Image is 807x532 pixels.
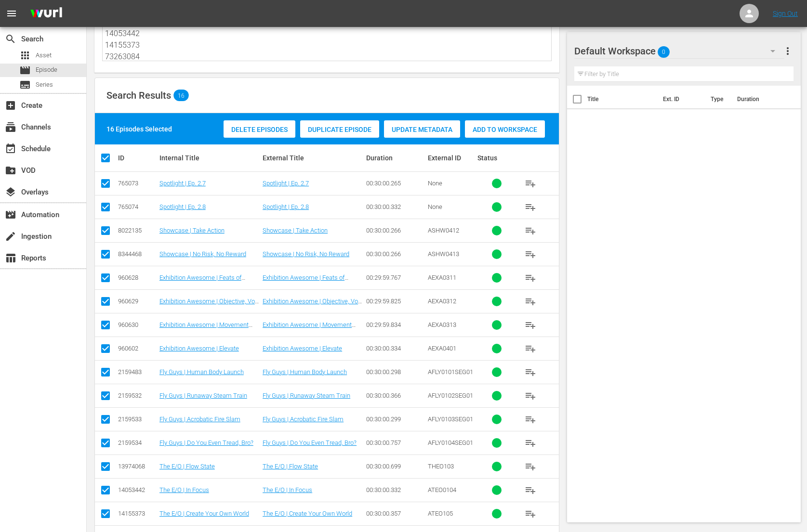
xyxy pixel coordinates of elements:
[428,298,456,305] span: AEXA0312
[263,227,328,234] a: Showcase | Take Action
[159,486,209,493] a: The E/O | In Focus
[519,266,542,289] button: playlist_add
[525,484,536,496] span: playlist_add
[782,45,794,57] span: more_vert
[366,180,425,187] div: 00:30:00.265
[159,250,246,258] a: Showcase | No Risk, No Reward
[36,65,57,75] span: Episode
[159,180,206,187] a: Spotlight | Ep. 2.7
[118,321,157,328] div: 960630
[5,209,16,221] span: Automation
[159,321,252,336] a: Exhibition Awesome | Movement Motivation, Vol. 1
[159,345,239,352] a: Exhibition Awesome | Elevate
[5,143,16,155] span: Schedule
[263,154,363,162] div: External Title
[366,227,425,234] div: 00:30:00.266
[263,274,348,288] a: Exhibition Awesome | Feats of Freerunning
[525,178,536,189] span: playlist_add
[519,479,542,502] button: playlist_add
[106,124,172,134] div: 16 Episodes Selected
[159,154,260,162] div: Internal Title
[366,203,425,210] div: 00:30:00.332
[525,272,536,284] span: playlist_add
[525,225,536,236] span: playlist_add
[263,486,312,493] a: The E/O | In Focus
[5,252,16,264] span: Reports
[525,390,536,402] span: playlist_add
[19,50,31,61] span: Asset
[263,298,362,312] a: Exhibition Awesome | Objective, Vol. 2
[519,243,542,266] button: playlist_add
[106,90,171,101] span: Search Results
[658,42,670,62] span: 0
[525,366,536,378] span: playlist_add
[19,65,31,76] span: Episode
[173,92,189,99] span: 16
[5,100,16,111] span: Create
[105,17,551,61] textarea: 765073 765074 8022135 8344468 960628 960629 960630 960602 2159483 2159532 2159533 2159534 1397406...
[6,8,17,19] span: menu
[428,510,453,517] span: ATEO105
[159,392,247,399] a: Fly Guys | Runaway Steam Train
[366,463,425,470] div: 00:30:00.699
[657,86,705,113] th: Ext. ID
[587,86,657,113] th: Title
[428,250,459,258] span: ASHW0413
[384,120,460,138] button: Update Metadata
[525,296,536,307] span: playlist_add
[5,231,16,242] span: Ingestion
[118,203,157,210] div: 765074
[263,392,350,399] a: Fly Guys | Runaway Steam Train
[366,368,425,376] div: 00:30:00.298
[118,463,157,470] div: 13974068
[159,203,206,210] a: Spotlight | Ep. 2.8
[263,203,309,210] a: Spotlight | Ep. 2.8
[118,180,157,187] div: 765073
[159,510,249,517] a: The E/O | Create Your Own World
[519,431,542,454] button: playlist_add
[519,384,542,407] button: playlist_add
[118,415,157,423] div: 2159533
[159,463,215,470] a: The E/O | Flow State
[782,39,794,63] button: more_vert
[118,298,157,305] div: 960629
[384,126,460,133] span: Update Metadata
[519,502,542,525] button: playlist_add
[428,227,459,234] span: ASHW0412
[36,51,52,60] span: Asset
[428,486,456,493] span: ATEO0104
[118,439,157,446] div: 2159534
[366,274,425,281] div: 00:29:59.767
[366,298,425,305] div: 00:29:59.825
[224,120,295,138] button: Delete Episodes
[263,180,309,187] a: Spotlight | Ep. 2.7
[159,298,259,312] a: Exhibition Awesome | Objective, Vol. 2
[366,250,425,258] div: 00:30:00.266
[366,154,425,162] div: Duration
[23,2,69,25] img: ans4CAIJ8jUAAAAAAAAAAAAAAAAAAAAAAAAgQb4GAAAAAAAAAAAAAAAAAAAAAAAAJMjXAAAAAAAAAAAAAAAAAAAAAAAAgAT5G...
[5,33,16,45] span: Search
[159,274,245,288] a: Exhibition Awesome | Feats of Freerunning
[525,437,536,449] span: playlist_add
[525,414,536,425] span: playlist_add
[574,38,785,65] div: Default Workspace
[5,165,16,176] span: VOD
[118,345,157,352] div: 960602
[428,368,473,376] span: AFLY0101SEG01
[428,463,454,470] span: THEO103
[519,408,542,431] button: playlist_add
[525,343,536,354] span: playlist_add
[263,250,349,258] a: Showcase | No Risk, No Reward
[263,321,356,336] a: Exhibition Awesome | Movement Motivation, Vol. 1
[465,120,545,138] button: Add to Workspace
[465,126,545,133] span: Add to Workspace
[366,486,425,493] div: 00:30:00.332
[519,361,542,384] button: playlist_add
[263,510,352,517] a: The E/O | Create Your Own World
[428,154,475,162] div: External ID
[366,439,425,446] div: 00:30:00.757
[525,201,536,213] span: playlist_add
[366,392,425,399] div: 00:30:00.366
[525,508,536,519] span: playlist_add
[118,154,157,162] div: ID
